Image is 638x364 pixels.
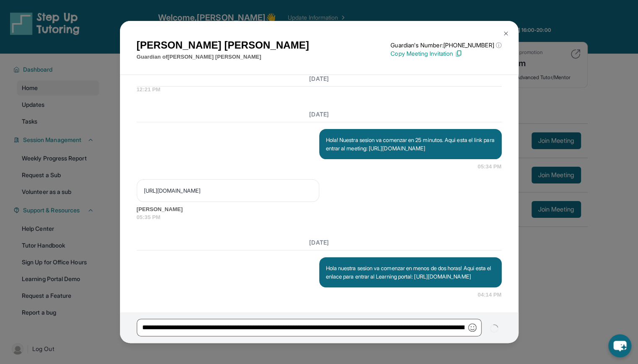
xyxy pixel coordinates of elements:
[137,205,502,214] span: [PERSON_NAME]
[137,53,309,61] p: Guardian of [PERSON_NAME] [PERSON_NAME]
[137,238,502,247] h3: [DATE]
[608,334,631,357] button: chat-button
[137,75,502,83] h3: [DATE]
[468,323,477,332] img: Emoji
[326,264,495,281] p: Hola nuestra sesion va comenzar en menos de dos horas! Aqui esta el enlace para entrar al Learnin...
[391,41,501,49] p: Guardian's Number: [PHONE_NUMBER]
[478,163,502,171] span: 05:34 PM
[391,49,501,58] p: Copy Meeting Invitation
[137,38,309,53] h1: [PERSON_NAME] [PERSON_NAME]
[137,110,502,119] h3: [DATE]
[478,291,502,299] span: 04:14 PM
[137,213,502,222] span: 05:35 PM
[455,50,462,57] img: Copy Icon
[326,136,495,152] p: Hola! Nuestra sesion va comenzar en 25 minutos. Aqui esta el link para entrar al meeting: [URL][D...
[137,85,502,94] span: 12:21 PM
[144,186,312,195] p: [URL][DOMAIN_NAME]
[495,41,501,49] span: ⓘ
[503,30,509,37] img: Close Icon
